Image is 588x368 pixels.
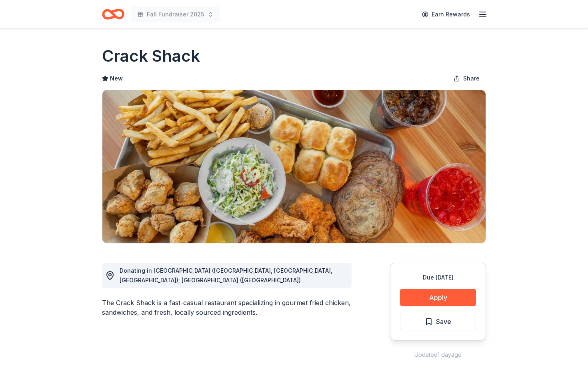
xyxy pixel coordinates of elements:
a: Earn Rewards [417,7,475,22]
button: Save [400,313,476,330]
div: The Crack Shack is a fast-casual restaurant specializing in gourmet fried chicken, sandwiches, an... [102,298,352,317]
span: Donating in [GEOGRAPHIC_DATA] ([GEOGRAPHIC_DATA], [GEOGRAPHIC_DATA], [GEOGRAPHIC_DATA]); [GEOGRAP... [120,267,332,284]
span: Save [436,316,451,327]
div: Due [DATE] [400,273,476,282]
span: Fall Fundraiser 2025 [147,10,204,19]
button: Apply [400,289,476,306]
div: Updated 1 day ago [390,350,486,360]
span: New [110,74,123,83]
h1: Crack Shack [102,45,200,67]
img: Image for Crack Shack [102,90,486,243]
span: Share [463,74,480,83]
button: Share [447,70,486,86]
a: Home [102,5,124,24]
button: Fall Fundraiser 2025 [131,6,220,22]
